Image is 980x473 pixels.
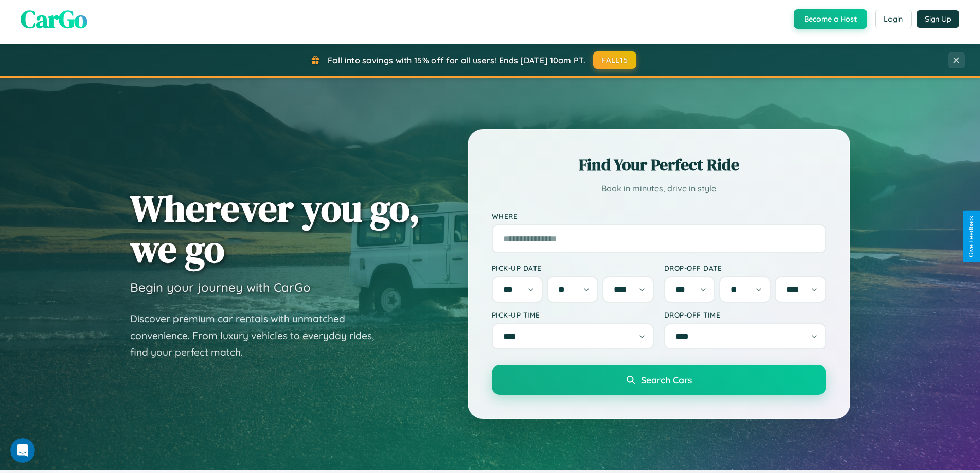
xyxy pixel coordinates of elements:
span: Search Cars [641,374,692,386]
p: Book in minutes, drive in style [492,181,826,196]
label: Drop-off Date [664,264,826,272]
span: Fall into savings with 15% off for all users! Ends [DATE] 10am PT. [328,55,585,65]
label: Where [492,212,826,220]
label: Pick-up Date [492,264,654,272]
p: Discover premium car rentals with unmatched convenience. From luxury vehicles to everyday rides, ... [130,310,387,361]
span: CarGo [21,2,87,36]
button: Search Cars [492,365,826,395]
label: Pick-up Time [492,310,654,319]
button: Become a Host [794,9,867,29]
button: Login [875,10,912,28]
button: Sign Up [917,10,959,28]
h1: Wherever you go, we go [130,188,420,269]
h2: Find Your Perfect Ride [492,153,826,176]
iframe: Intercom live chat [10,438,35,463]
label: Drop-off Time [664,310,826,319]
div: Give Feedback [968,216,975,257]
button: FALL15 [593,51,636,69]
h3: Begin your journey with CarGo [130,279,311,295]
